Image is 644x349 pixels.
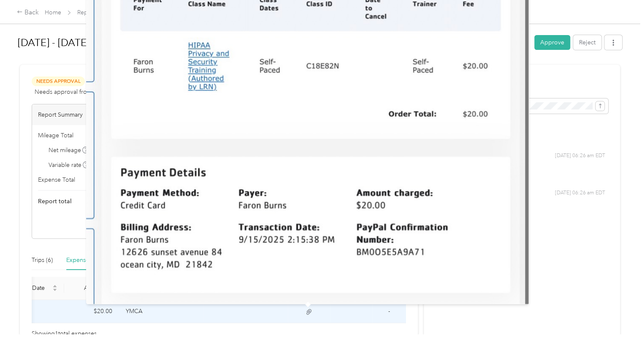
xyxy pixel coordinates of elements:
td: YMCA [119,300,203,323]
span: Amount [71,284,106,292]
span: Mileage Total [38,131,73,140]
button: Approve [534,35,570,50]
div: Expense (1) [66,256,97,265]
div: Back [17,8,39,18]
span: Variable rate [49,161,90,169]
button: Reject [573,35,601,50]
td: $20.00 [64,300,119,323]
span: Expense Total [38,175,75,184]
span: caret-up [52,284,57,289]
iframe: Everlance-gr Chat Button Frame [597,302,644,349]
span: caret-down [52,287,57,292]
th: Expense Date [1,277,64,300]
span: Report total [38,197,72,206]
td: - [372,300,406,323]
a: Reports [77,9,98,16]
span: [DATE] 06:26 am EDT [555,189,605,197]
span: Needs Approval [32,76,85,86]
th: Amount [64,277,119,300]
span: Needs approval from [PERSON_NAME] [35,87,141,96]
span: Showing 1 total expenses [32,329,97,338]
a: Home [45,9,61,16]
h1: Sep 1 - 30, 2025 [18,33,528,53]
span: [DATE] 06:26 am EDT [555,152,605,160]
span: - [388,308,390,315]
div: Trips (6) [32,256,53,265]
div: Report Summary [32,104,216,125]
td: 9-16-2025 [1,300,64,323]
span: Net mileage [49,146,89,155]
